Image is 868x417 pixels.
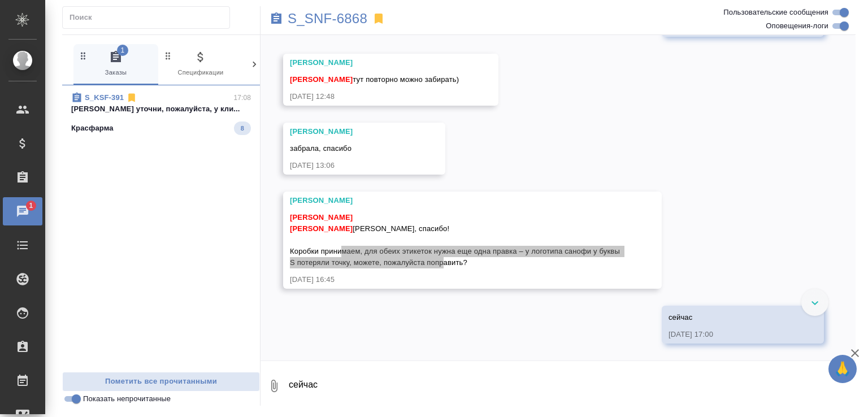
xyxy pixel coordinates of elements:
button: 🙏 [828,355,857,383]
span: Пометить все прочитанными [68,375,254,388]
span: [PERSON_NAME], спасибо! Коробки принимаем, для обеих этикеток нужна еще одна правка – у логотипа ... [290,213,622,267]
span: забрала, спасибо [290,144,351,153]
svg: Зажми и перетащи, чтобы поменять порядок вкладок [78,50,89,61]
div: [PERSON_NAME] [290,195,622,206]
p: Красфарма [71,123,114,134]
svg: Зажми и перетащи, чтобы поменять порядок вкладок [248,50,258,61]
span: 1 [22,200,40,211]
span: [PERSON_NAME] [290,75,353,84]
span: 8 [234,123,251,134]
span: [PERSON_NAME] [290,213,353,221]
span: Клиенты [248,50,323,78]
input: Поиск [70,10,229,25]
span: 1 [117,45,128,56]
span: Оповещения-логи [766,20,828,32]
div: [DATE] 16:45 [290,274,622,285]
div: [PERSON_NAME] [290,126,406,137]
button: Пометить все прочитанными [62,372,260,392]
a: S_SNF-6868 [288,13,367,24]
p: [PERSON_NAME] уточни, пожалуйста, у кли... [71,103,251,115]
span: Показать непрочитанные [83,393,171,405]
span: Спецификации [163,50,238,78]
p: 17:08 [233,92,251,103]
svg: Отписаться [126,92,137,103]
div: [DATE] 12:48 [290,91,459,102]
span: 🙏 [833,357,852,381]
span: Заказы [78,50,154,78]
div: [PERSON_NAME] [290,57,459,68]
a: 1 [3,197,42,225]
span: сейчас [669,313,693,322]
div: S_KSF-39117:08[PERSON_NAME] уточни, пожалуйста, у кли...Красфарма8 [62,85,260,142]
a: S_KSF-391 [85,93,124,102]
div: [DATE] 13:06 [290,160,406,171]
span: Пользовательские сообщения [723,7,828,18]
div: [DATE] 17:00 [669,329,784,340]
span: [PERSON_NAME] [290,224,353,233]
span: тут повторно можно забирать) [290,75,459,84]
